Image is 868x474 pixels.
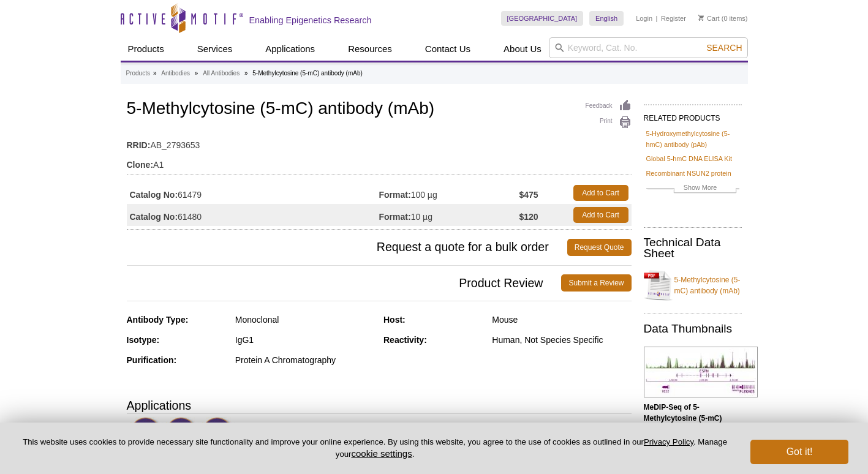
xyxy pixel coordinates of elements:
a: Cart [698,14,720,23]
a: 5-Methylcytosine (5-mC) antibody (mAb) [644,267,742,304]
div: Protein A Chromatography [235,355,374,366]
div: IgG1 [235,334,374,345]
a: Resources [341,37,399,61]
input: Keyword, Cat. No. [549,37,748,58]
img: Dot Blot Validated [202,417,235,451]
strong: Format: [379,211,411,222]
span: Product Review [127,274,562,292]
h2: Data Thumbnails [644,323,742,334]
strong: Catalog No: [130,211,178,222]
img: Methyl-DNA Immunoprecipitation Validated [130,417,164,451]
p: This website uses cookies to provide necessary site functionality and improve your online experie... [20,437,730,460]
div: Monoclonal [235,314,374,325]
li: (0 items) [698,11,748,26]
a: English [589,11,624,26]
a: Add to Cart [573,207,628,223]
a: Recombinant NSUN2 protein [646,168,731,179]
strong: $475 [519,189,538,200]
a: Print [586,116,632,129]
img: Your Cart [698,15,704,21]
strong: Purification: [127,355,177,365]
a: About Us [496,37,549,61]
b: MeDIP-Seq of 5-Methylcytosine (5-mC) mAb. [644,403,722,434]
strong: Isotype: [127,335,160,345]
td: 61480 [127,204,379,226]
a: Products [126,68,150,79]
a: 5-Hydroxymethylcytosine (5-hmC) antibody (pAb) [646,128,739,150]
a: Applications [258,37,322,61]
td: A1 [127,152,632,171]
a: Services [190,37,240,61]
a: [GEOGRAPHIC_DATA] [501,11,584,26]
span: Search [706,43,742,53]
a: All Antibodies [203,68,240,79]
button: cookie settings [351,448,412,459]
a: Show More [646,182,739,196]
h1: 5-Methylcytosine (5-mC) antibody (mAb) [127,99,632,120]
a: Login [636,14,652,23]
a: Submit a Review [561,274,631,292]
strong: Reactivity: [383,335,427,345]
strong: Clone: [127,159,154,170]
h2: RELATED PRODUCTS [644,104,742,126]
td: 61479 [127,182,379,204]
a: Global 5-hmC DNA ELISA Kit [646,153,732,164]
div: Mouse [492,314,631,325]
li: | [656,11,658,26]
strong: Catalog No: [130,189,178,200]
a: Request Quote [567,239,632,256]
strong: Format: [379,189,411,200]
a: Antibodies [161,68,190,79]
a: Contact Us [418,37,478,61]
strong: $120 [519,211,538,222]
a: Products [121,37,172,61]
strong: Antibody Type: [127,315,189,325]
h2: Enabling Epigenetics Research [249,15,372,26]
li: » [153,70,157,77]
a: Add to Cart [573,185,628,201]
strong: RRID: [127,140,151,151]
a: Feedback [586,99,632,113]
p: (Click image to enlarge and see details.) [644,402,742,457]
td: 10 µg [379,204,519,226]
h2: Technical Data Sheet [644,237,742,259]
div: Human, Not Species Specific [492,334,631,345]
button: Search [703,42,745,53]
li: » [244,70,248,77]
img: Immunofluorescence Validated [165,417,199,451]
li: 5-Methylcytosine (5-mC) antibody (mAb) [252,70,363,77]
li: » [195,70,198,77]
img: 5-Methylcytosine (5-mC) antibody (mAb) tested by MeDIP-Seq analysis. [644,347,758,397]
button: Got it! [750,440,848,464]
strong: Host: [383,315,406,325]
h3: Applications [127,396,632,415]
a: Privacy Policy [644,437,693,446]
td: 100 µg [379,182,519,204]
a: Register [661,14,686,23]
td: AB_2793653 [127,132,632,152]
span: Request a quote for a bulk order [127,239,567,256]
